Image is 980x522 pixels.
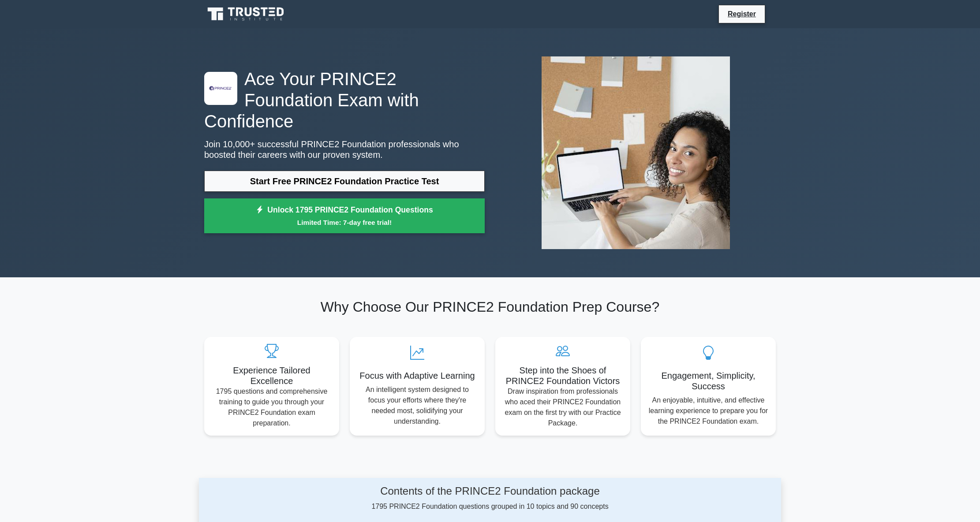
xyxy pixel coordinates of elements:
p: An intelligent system designed to focus your efforts where they're needed most, solidifying your ... [357,384,478,427]
h4: Contents of the PRINCE2 Foundation package [282,485,698,498]
h5: Experience Tailored Excellence [211,365,332,386]
h5: Focus with Adaptive Learning [357,370,478,381]
h2: Why Choose Our PRINCE2 Foundation Prep Course? [204,298,776,315]
p: An enjoyable, intuitive, and effective learning experience to prepare you for the PRINCE2 Foundat... [648,395,769,427]
div: 1795 PRINCE2 Foundation questions grouped in 10 topics and 90 concepts [282,485,698,512]
p: Join 10,000+ successful PRINCE2 Foundation professionals who boosted their careers with our prove... [204,139,485,160]
small: Limited Time: 7-day free trial! [215,217,474,227]
a: Register [722,8,761,19]
h5: Step into the Shoes of PRINCE2 Foundation Victors [502,365,623,386]
h5: Engagement, Simplicity, Success [648,370,769,391]
p: 1795 questions and comprehensive training to guide you through your PRINCE2 Foundation exam prepa... [211,386,332,429]
h1: Ace Your PRINCE2 Foundation Exam with Confidence [204,68,485,132]
p: Draw inspiration from professionals who aced their PRINCE2 Foundation exam on the first try with ... [502,386,623,429]
a: Start Free PRINCE2 Foundation Practice Test [204,171,485,192]
a: Unlock 1795 PRINCE2 Foundation QuestionsLimited Time: 7-day free trial! [204,198,485,234]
